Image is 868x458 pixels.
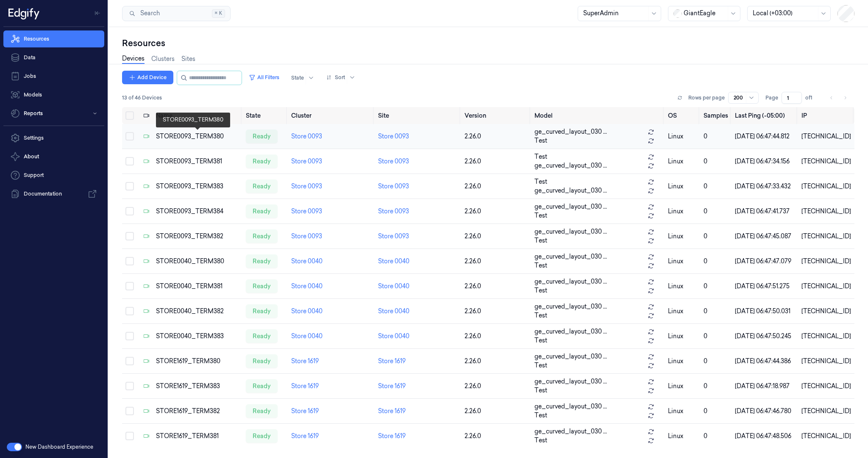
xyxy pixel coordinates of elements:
div: STORE0040_TERM380 [156,257,239,266]
div: [DATE] 06:47:45.087 [735,232,795,241]
div: STORE0093_TERM383 [156,182,239,191]
div: [TECHNICAL_ID] [801,382,851,391]
th: Name [153,107,242,124]
div: 2.26.0 [465,332,528,341]
a: Store 0093 [291,132,322,140]
div: [TECHNICAL_ID] [801,432,851,441]
a: Store 0040 [378,282,409,290]
th: State [242,107,287,124]
span: ge_curved_layout_030 ... [534,402,607,411]
div: [DATE] 06:47:44.812 [735,132,795,141]
a: Jobs [3,68,104,85]
div: 0 [704,307,728,316]
div: ready [246,279,278,293]
span: ge_curved_layout_030 ... [534,252,607,261]
span: ge_curved_layout_030 ... [534,352,607,361]
div: ready [246,379,278,393]
span: ge_curved_layout_030 ... [534,427,607,436]
button: Select row [125,432,134,440]
a: Data [3,49,104,66]
div: [DATE] 06:47:46.780 [735,407,795,416]
button: Select row [125,332,134,340]
nav: pagination [826,92,851,104]
p: linux [668,232,697,241]
div: [TECHNICAL_ID] [801,257,851,266]
a: Store 1619 [291,407,319,415]
button: About [3,148,104,165]
div: STORE1619_TERM383 [156,382,239,391]
a: Store 0093 [378,182,409,190]
p: linux [668,332,697,341]
a: Store 0093 [378,157,409,165]
div: ready [246,204,278,218]
div: 0 [704,157,728,166]
th: Cluster [288,107,375,124]
div: 0 [704,357,728,366]
a: Clusters [151,55,175,63]
button: Search⌘K [122,6,231,21]
p: linux [668,357,697,366]
span: ge_curved_layout_030 ... [534,277,607,286]
a: Support [3,167,104,184]
div: 2.26.0 [465,282,528,291]
div: ready [246,304,278,318]
button: Select row [125,382,134,390]
a: Store 0040 [291,332,323,340]
div: [DATE] 06:47:33.432 [735,182,795,191]
p: linux [668,207,697,216]
span: Test [534,211,547,220]
span: ge_curved_layout_030 ... [534,227,607,236]
a: Store 1619 [378,357,406,365]
button: Select row [125,232,134,240]
div: ready [246,229,278,243]
p: linux [668,432,697,441]
button: Reports [3,105,104,122]
div: ready [246,179,278,193]
div: STORE1619_TERM380 [156,357,239,366]
button: Select row [125,257,134,265]
a: Sites [181,55,195,63]
a: Store 0093 [291,232,322,240]
div: [TECHNICAL_ID] [801,207,851,216]
a: Settings [3,130,104,146]
div: 0 [704,182,728,191]
div: STORE0040_TERM382 [156,307,239,316]
a: Store 1619 [291,357,319,365]
p: linux [668,407,697,416]
div: [DATE] 06:47:34.156 [735,157,795,166]
button: Select row [125,307,134,315]
span: Test [534,436,547,445]
a: Store 1619 [378,407,406,415]
span: ge_curved_layout_030 ... [534,377,607,386]
button: Select row [125,207,134,215]
div: [DATE] 06:47:44.386 [735,357,795,366]
span: ge_curved_layout_030 ... [534,327,607,336]
div: 2.26.0 [465,432,528,441]
div: ready [246,354,278,368]
th: OS [665,107,700,124]
th: Version [461,107,531,124]
div: ready [246,429,278,443]
a: Store 0093 [291,157,322,165]
a: Store 1619 [378,382,406,390]
div: ready [246,254,278,268]
a: Store 0093 [378,232,409,240]
p: Rows per page [688,94,725,102]
p: linux [668,282,697,291]
span: Test [534,236,547,245]
div: [TECHNICAL_ID] [801,132,851,141]
th: Site [375,107,461,124]
span: Search [137,9,160,18]
button: All Filters [245,71,283,84]
a: Store 0093 [378,207,409,215]
div: [TECHNICAL_ID] [801,157,851,166]
th: Samples [700,107,732,124]
div: STORE0040_TERM381 [156,282,239,291]
span: Test [534,386,547,395]
div: [DATE] 06:47:41.737 [735,207,795,216]
a: Store 0093 [291,207,322,215]
div: [DATE] 06:47:51.275 [735,282,795,291]
div: 2.26.0 [465,307,528,316]
button: Select row [125,157,134,166]
div: 2.26.0 [465,357,528,366]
